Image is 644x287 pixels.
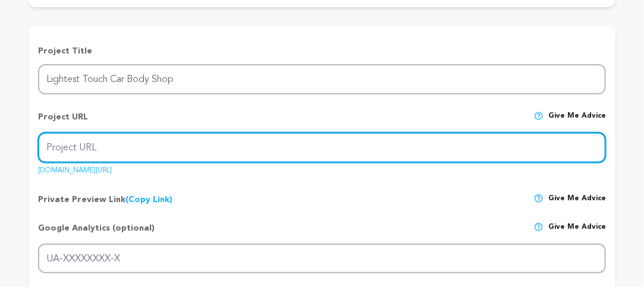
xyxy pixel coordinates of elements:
a: (Copy Link) [125,195,172,204]
span: Give me advice [548,222,606,244]
input: Project Name [38,64,606,94]
p: Project Title [38,45,606,57]
img: help-circle.svg [534,222,544,232]
span: Give me advice [548,111,606,133]
img: help-circle.svg [534,194,544,203]
input: UA-XXXXXXXX-X [38,244,606,274]
p: Project URL [38,111,88,133]
input: Project URL [38,133,606,163]
img: help-circle.svg [534,111,544,121]
p: Private Preview Link [38,194,172,206]
p: Google Analytics (optional) [38,222,155,244]
a: [DOMAIN_NAME][URL] [38,162,112,174]
span: Give me advice [548,194,606,206]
